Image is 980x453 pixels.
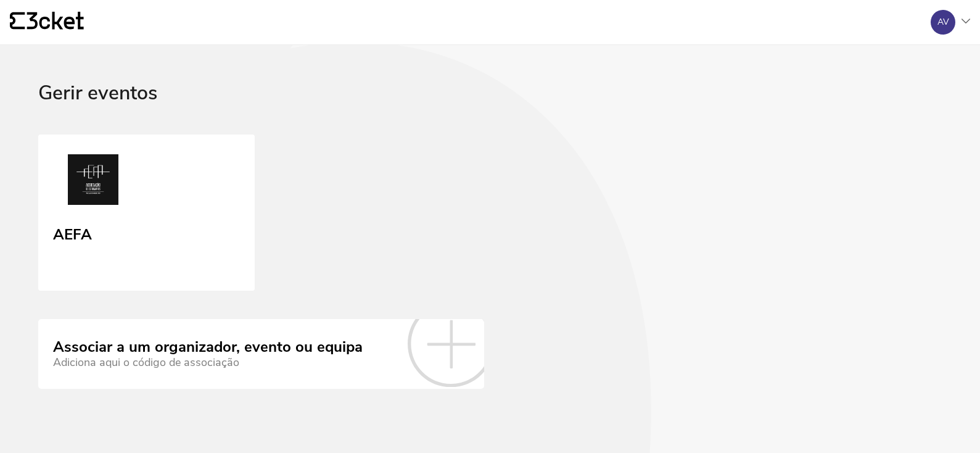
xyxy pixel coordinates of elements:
[937,17,949,27] div: AV
[38,319,484,388] a: Associar a um organizador, evento ou equipa Adiciona aqui o código de associação
[38,82,942,135] div: Gerir eventos
[53,356,363,369] div: Adiciona aqui o código de associação
[53,222,92,244] div: AEFA
[53,154,133,210] img: AEFA
[10,12,84,33] a: {' '}
[10,12,25,30] g: {' '}
[38,135,255,291] a: AEFA AEFA
[53,339,363,356] div: Associar a um organizador, evento ou equipa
